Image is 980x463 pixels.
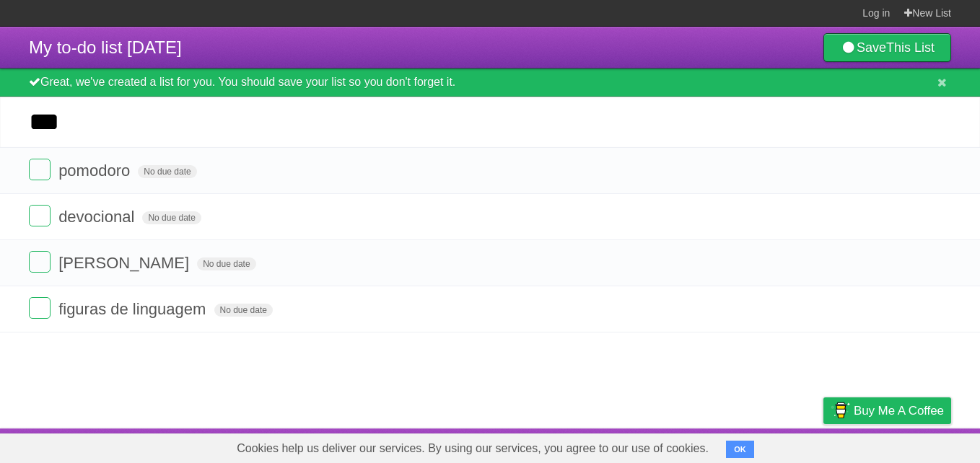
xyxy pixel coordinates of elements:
a: Developers [679,432,738,459]
img: Buy me a coffee [831,398,850,423]
span: figuras de linguagem [58,300,209,318]
span: No due date [142,211,201,224]
a: Terms [756,432,787,459]
span: No due date [214,304,273,317]
label: Done [29,159,51,180]
a: Buy me a coffee [823,397,951,424]
a: About [631,432,662,459]
label: Done [29,297,51,319]
a: Suggest a feature [860,432,951,459]
span: devocional [58,208,138,226]
a: SaveThis List [823,33,951,62]
span: pomodoro [58,162,134,180]
span: [PERSON_NAME] [58,254,193,272]
a: Privacy [805,432,842,459]
button: OK [726,441,754,458]
b: This List [886,40,935,55]
span: No due date [197,257,255,270]
label: Done [29,251,51,273]
span: Cookies help us deliver our services. By using our services, you agree to our use of cookies. [222,434,723,463]
span: Buy me a coffee [854,398,944,423]
span: My to-do list [DATE] [29,38,182,57]
label: Done [29,205,51,226]
span: No due date [138,165,196,178]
